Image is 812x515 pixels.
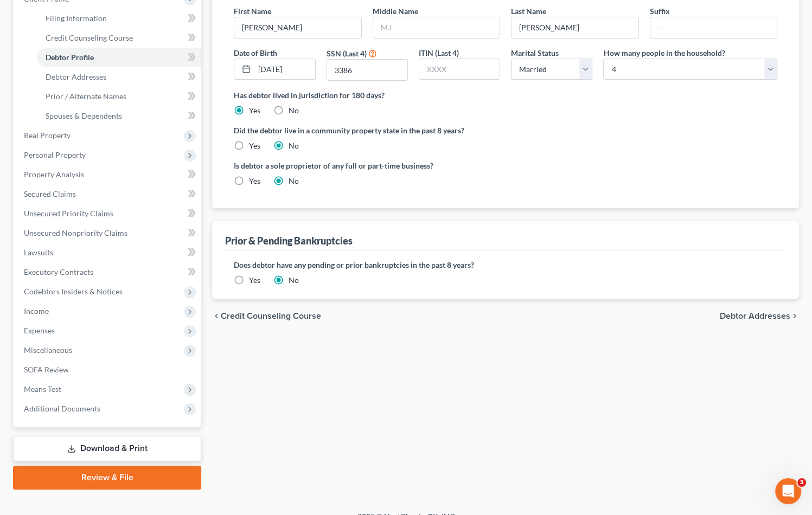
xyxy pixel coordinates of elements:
[212,312,221,320] i: chevron_left
[249,105,260,116] label: Yes
[37,9,201,28] a: Filing Information
[225,234,353,247] div: Prior & Pending Bankruptcies
[15,223,201,243] a: Unsecured Nonpriority Claims
[15,243,201,262] a: Lawsuits
[289,140,299,151] label: No
[234,125,777,136] label: Did the debtor live in a community property state in the past 8 years?
[24,384,61,394] span: Means Test
[790,312,799,320] i: chevron_right
[234,17,361,38] input: --
[720,312,799,320] button: Debtor Addresses chevron_right
[24,248,53,257] span: Lawsuits
[24,170,84,179] span: Property Analysis
[511,5,546,17] label: Last Name
[234,47,277,59] label: Date of Birth
[13,436,201,461] a: Download & Print
[797,478,806,487] span: 3
[419,59,500,80] input: XXXX
[24,228,127,237] span: Unsecured Nonpriority Claims
[24,306,49,316] span: Income
[24,404,100,413] span: Additional Documents
[37,28,201,48] a: Credit Counseling Course
[775,478,801,504] iframe: Intercom live chat
[37,106,201,126] a: Spouses & Dependents
[37,48,201,67] a: Debtor Profile
[15,204,201,223] a: Unsecured Priority Claims
[24,326,55,335] span: Expenses
[46,53,94,62] span: Debtor Profile
[46,111,122,120] span: Spouses & Dependents
[46,92,126,101] span: Prior / Alternate Names
[254,59,315,80] input: MM/DD/YYYY
[234,160,500,171] label: Is debtor a sole proprietor of any full or part-time business?
[249,140,260,151] label: Yes
[512,17,638,38] input: --
[720,312,790,320] span: Debtor Addresses
[327,48,367,59] label: SSN (Last 4)
[24,189,76,198] span: Secured Claims
[15,360,201,379] a: SOFA Review
[419,47,459,59] label: ITIN (Last 4)
[37,87,201,106] a: Prior / Alternate Names
[373,17,500,38] input: M.I
[249,176,260,186] label: Yes
[24,345,72,355] span: Miscellaneous
[24,267,93,276] span: Executory Contracts
[234,259,777,271] label: Does debtor have any pending or prior bankruptcies in the past 8 years?
[650,5,670,17] label: Suffix
[289,105,299,116] label: No
[327,60,407,80] input: XXXX
[24,150,86,159] span: Personal Property
[46,72,106,81] span: Debtor Addresses
[249,275,260,286] label: Yes
[212,312,321,320] button: chevron_left Credit Counseling Course
[511,47,559,59] label: Marital Status
[46,33,133,42] span: Credit Counseling Course
[24,365,69,374] span: SOFA Review
[234,5,271,17] label: First Name
[13,466,201,490] a: Review & File
[373,5,418,17] label: Middle Name
[15,184,201,204] a: Secured Claims
[24,287,123,296] span: Codebtors Insiders & Notices
[603,47,725,59] label: How many people in the household?
[650,17,777,38] input: --
[46,14,107,23] span: Filing Information
[24,209,113,218] span: Unsecured Priority Claims
[289,275,299,286] label: No
[15,165,201,184] a: Property Analysis
[37,67,201,87] a: Debtor Addresses
[289,176,299,186] label: No
[15,262,201,282] a: Executory Contracts
[221,312,321,320] span: Credit Counseling Course
[24,131,71,140] span: Real Property
[234,89,777,101] label: Has debtor lived in jurisdiction for 180 days?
